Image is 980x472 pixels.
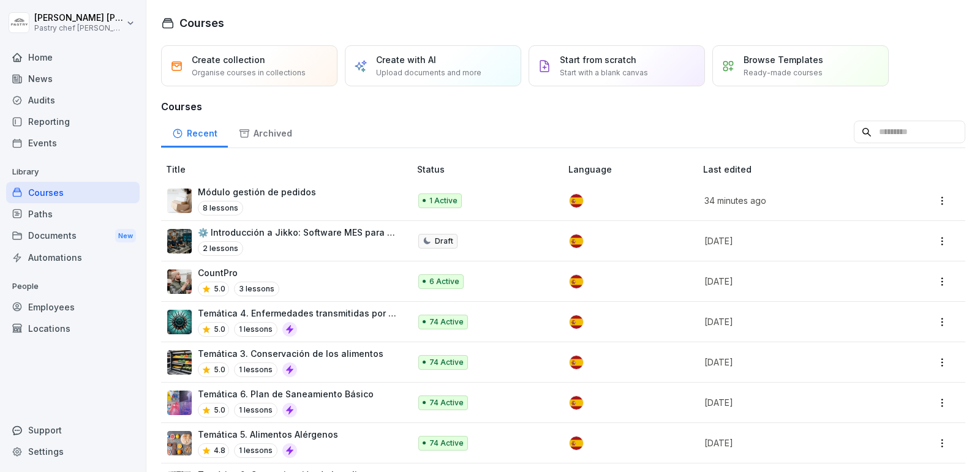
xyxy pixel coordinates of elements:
p: Start from scratch [560,53,636,66]
img: wwf9md3iy1bon5x53p9kcas9.png [167,431,192,455]
p: 8 lessons [198,201,243,215]
p: Create with AI [376,53,436,66]
p: Status [417,163,563,176]
p: 74 Active [429,438,464,449]
p: 74 Active [429,397,464,408]
p: [DATE] [704,234,884,247]
p: Upload documents and more [376,67,481,78]
h1: Courses [179,15,224,31]
p: Browse Templates [744,53,823,66]
p: [DATE] [704,356,884,369]
p: CountPro [198,266,279,279]
p: 1 lessons [234,322,277,337]
p: Start with a blank canvas [560,67,648,78]
a: DocumentsNew [6,225,140,247]
p: Módulo gestión de pedidos [198,185,316,198]
img: es.svg [570,436,583,450]
p: ⚙️ Introducción a Jikko: Software MES para Producción [198,226,398,239]
a: Audits [6,89,140,111]
p: Temática 4. Enfermedades transmitidas por alimentos ETA'S [198,307,398,320]
p: [DATE] [704,436,884,449]
p: Language [568,163,698,176]
p: Organise courses in collections [192,67,306,78]
p: 4.8 [214,445,225,456]
a: Automations [6,247,140,268]
p: Create collection [192,53,265,66]
p: Temática 3. Conservación de los alimentos [198,347,383,360]
h3: Courses [161,99,965,114]
p: 5.0 [214,324,225,335]
img: ob1temx17qa248jtpkauy3pv.png [167,350,192,375]
p: 6 Active [429,276,459,287]
p: [DATE] [704,275,884,288]
p: 5.0 [214,283,225,294]
a: Events [6,132,140,154]
a: Employees [6,296,140,318]
img: txp9jo0aqkvplb2936hgnpad.png [167,229,192,253]
a: Paths [6,203,140,225]
div: New [115,229,136,243]
p: 5.0 [214,364,225,375]
p: Title [166,163,412,176]
p: Last edited [703,163,899,176]
img: frq77ysdix3y9as6qvhv4ihg.png [167,310,192,334]
p: 74 Active [429,357,464,368]
a: News [6,68,140,89]
p: 1 lessons [234,362,277,377]
a: Settings [6,441,140,462]
div: Documents [6,225,140,247]
p: Temática 6. Plan de Saneamiento Básico [198,388,374,400]
p: 5.0 [214,405,225,416]
a: Locations [6,318,140,339]
a: Reporting [6,111,140,132]
p: 74 Active [429,317,464,328]
p: 3 lessons [234,282,279,296]
p: 1 lessons [234,443,277,458]
p: [DATE] [704,315,884,328]
a: Archived [228,116,303,148]
img: iaen9j96uzhvjmkazu9yscya.png [167,189,192,213]
p: [PERSON_NAME] [PERSON_NAME] [34,13,124,23]
img: es.svg [570,194,583,208]
a: Courses [6,182,140,203]
p: [DATE] [704,396,884,409]
p: Draft [435,236,453,247]
img: es.svg [570,356,583,369]
img: es.svg [570,275,583,288]
img: nanuqyb3jmpxevmk16xmqivn.png [167,269,192,294]
p: 34 minutes ago [704,194,884,207]
p: 2 lessons [198,241,243,256]
img: es.svg [570,315,583,329]
div: Support [6,419,140,441]
p: 1 lessons [234,403,277,418]
p: People [6,277,140,296]
img: mhb727d105t9k4tb0y7eu9rv.png [167,391,192,415]
img: es.svg [570,396,583,410]
a: Recent [161,116,228,148]
a: Home [6,47,140,68]
p: Library [6,162,140,182]
p: 1 Active [429,195,458,206]
p: Pastry chef [PERSON_NAME] y Cocina gourmet [34,24,124,32]
p: Ready-made courses [744,67,823,78]
p: Temática 5. Alimentos Alérgenos [198,428,338,441]
img: es.svg [570,234,583,248]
